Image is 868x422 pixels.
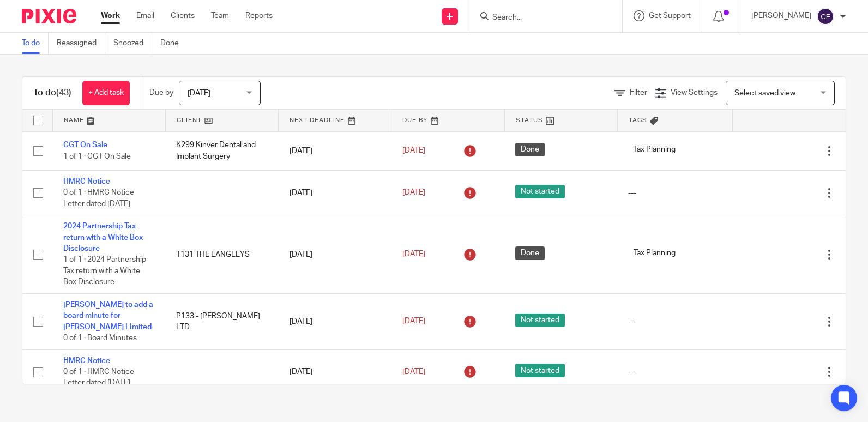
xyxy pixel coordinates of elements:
span: Get Support [649,12,691,20]
span: 0 of 1 · HMRC Notice Letter dated [DATE] [63,189,134,208]
span: Tax Planning [628,143,681,156]
div: --- [628,316,721,327]
span: Filter [630,89,647,97]
span: [DATE] [402,251,425,258]
a: Snoozed [113,33,152,54]
div: --- [628,366,721,377]
a: HMRC Notice [63,357,110,365]
input: Search [491,13,589,23]
div: --- [628,188,721,198]
a: To do [22,33,49,54]
a: Email [136,10,154,21]
a: [PERSON_NAME] to add a board minute for [PERSON_NAME] LImited [63,301,153,331]
td: [DATE] [279,349,391,394]
span: Done [515,143,545,156]
td: T131 THE LANGLEYS [165,215,278,294]
a: Team [211,10,229,21]
span: View Settings [671,89,718,97]
a: + Add task [82,81,130,105]
a: Work [101,10,120,21]
td: [DATE] [279,170,391,215]
span: [DATE] [188,89,210,97]
td: [DATE] [279,215,391,294]
span: Done [515,246,545,260]
span: (43) [56,88,71,97]
td: P133 - [PERSON_NAME] LTD [165,294,278,350]
a: 2024 Partnership Tax return with a White Box Disclosure [63,222,143,252]
td: K299 Kinver Dental and Implant Surgery [165,131,278,170]
img: svg%3E [817,8,834,25]
span: [DATE] [402,189,425,196]
p: Due by [149,87,173,98]
a: Done [160,33,187,54]
a: Clients [171,10,195,21]
span: Not started [515,314,565,327]
span: 0 of 1 · Board Minutes [63,334,137,342]
span: [DATE] [402,318,425,325]
img: Pixie [22,9,76,23]
span: Tax Planning [628,246,681,260]
h1: To do [33,87,71,99]
span: Tags [629,117,647,123]
a: CGT On Sale [63,141,107,149]
p: [PERSON_NAME] [751,10,811,21]
span: Not started [515,364,565,377]
span: [DATE] [402,147,425,155]
td: [DATE] [279,131,391,170]
span: 1 of 1 · 2024 Partnership Tax return with a White Box Disclosure [63,256,146,286]
a: Reports [245,10,273,21]
span: 0 of 1 · HMRC Notice Letter dated [DATE] [63,368,134,387]
span: 1 of 1 · CGT On Sale [63,153,131,160]
span: [DATE] [402,368,425,376]
a: HMRC Notice [63,178,110,185]
span: Select saved view [734,89,795,97]
a: Reassigned [57,33,105,54]
td: [DATE] [279,294,391,350]
span: Not started [515,185,565,198]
